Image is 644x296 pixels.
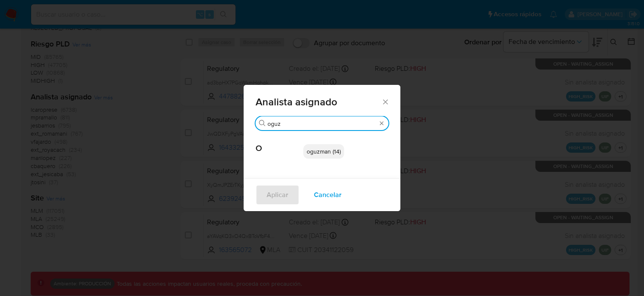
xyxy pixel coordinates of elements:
span: Cancelar [314,186,342,204]
input: Buscar filtro [267,120,377,128]
button: Cerrar [381,98,389,105]
button: Borrar [378,120,385,127]
span: O [256,131,303,154]
span: oguzman (14) [307,147,341,156]
span: Analista asignado [256,97,381,107]
button: Cancelar [303,185,353,205]
div: oguzman (14) [303,144,344,159]
button: Buscar [259,120,266,127]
